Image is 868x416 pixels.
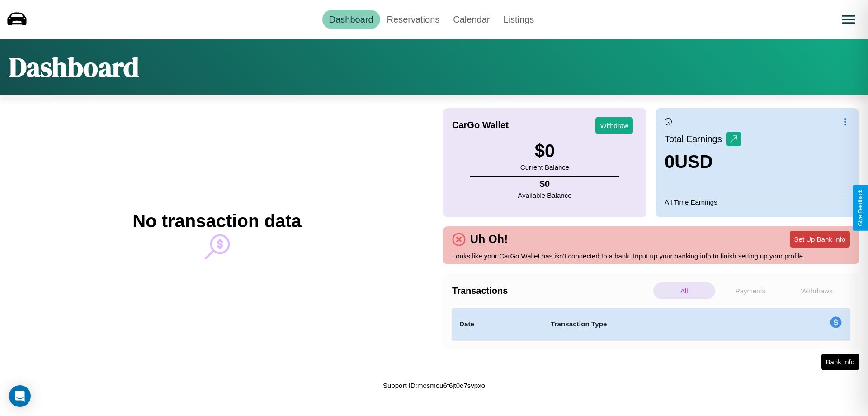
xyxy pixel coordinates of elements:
[9,385,31,407] div: Open Intercom Messenger
[452,308,850,340] table: simple table
[466,233,512,246] h4: Uh Oh!
[857,190,863,226] div: Give Feedback
[665,196,850,208] p: All Time Earnings
[383,379,485,392] p: Support ID: mesmeu6f6jt0e7svpxo
[132,211,301,231] h2: No transaction data
[518,179,572,189] h4: $ 0
[446,10,496,29] a: Calendar
[790,231,850,248] button: Set Up Bank Info
[720,282,782,299] p: Payments
[452,120,509,130] h4: CarGo Wallet
[595,117,633,134] button: Withdraw
[520,141,569,161] h3: $ 0
[821,354,859,370] button: Bank Info
[836,7,861,32] button: Open menu
[551,319,756,330] h4: Transaction Type
[786,282,848,299] p: Withdraws
[459,319,536,330] h4: Date
[452,286,651,296] h4: Transactions
[9,48,139,86] h1: Dashboard
[322,10,380,29] a: Dashboard
[452,250,850,262] p: Looks like your CarGo Wallet has isn't connected to a bank. Input up your banking info to finish ...
[665,131,726,147] p: Total Earnings
[665,152,741,172] h3: 0 USD
[496,10,541,29] a: Listings
[653,282,715,299] p: All
[520,161,569,173] p: Current Balance
[380,10,447,29] a: Reservations
[518,189,572,201] p: Available Balance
